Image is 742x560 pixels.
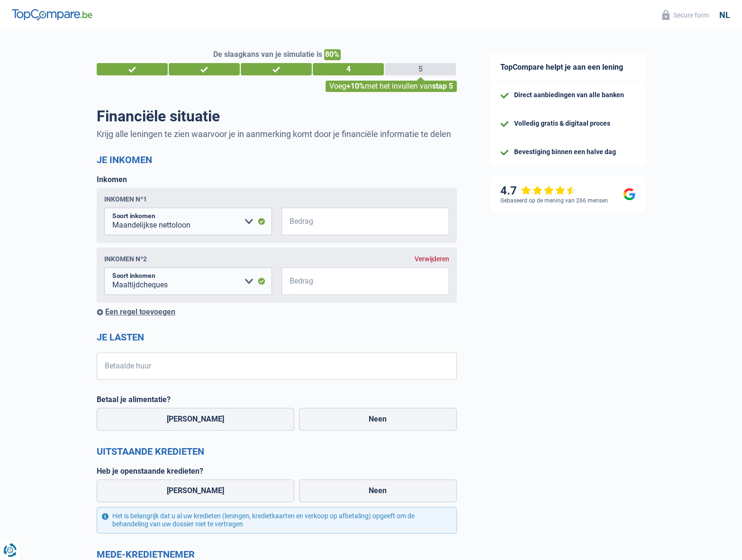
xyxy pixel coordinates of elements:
div: Bevestiging binnen een halve dag [514,148,616,156]
div: Voeg met het invullen van [326,81,457,92]
div: Gebaseerd op de mening van 266 mensen [500,197,608,204]
div: Een regel toevoegen [97,307,457,316]
span: De slaagkans van je simulatie is [213,50,322,59]
p: Krijg alle leningen te zien waarvoor je in aanmerking komt door je financiële informatie te delen [97,129,457,139]
div: Direct aanbiedingen van alle banken [514,91,624,99]
h2: Mede-kredietnemer [97,549,457,560]
h2: Uitstaande kredieten [97,446,457,457]
button: Secure form [656,7,715,23]
span: +10% [346,82,365,91]
label: Heb je openstaande kredieten? [97,467,457,476]
div: 4.7 [500,184,577,198]
div: Inkomen nº2 [104,255,147,263]
h2: Je inkomen [97,154,457,165]
h1: Financiële situatie [97,107,457,125]
div: 3 [241,63,312,75]
span: € [281,267,293,295]
div: 4 [313,63,384,75]
div: 2 [169,63,240,75]
h2: Je lasten [97,331,457,343]
div: 1 [97,63,168,75]
img: TopCompare Logo [12,9,92,20]
label: [PERSON_NAME] [97,408,294,431]
label: Inkomen [97,175,127,184]
div: Volledig gratis & digitaal proces [514,119,610,128]
div: Inkomen nº1 [104,195,147,203]
span: stap 5 [432,82,453,91]
div: Verwijderen [415,255,449,263]
label: [PERSON_NAME] [97,479,294,502]
span: € [97,352,109,380]
span: 80% [324,49,341,60]
div: Het is belangrijk dat u al uw kredieten (leningen, kredietkaarten en verkoop op afbetaling) opgee... [97,507,457,533]
div: nl [719,10,730,20]
div: TopCompare helpt je aan een lening [491,53,645,82]
div: 5 [385,63,456,75]
label: Neen [299,479,457,502]
span: € [281,208,293,235]
label: Neen [299,408,457,431]
label: Betaal je alimentatie? [97,395,457,404]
